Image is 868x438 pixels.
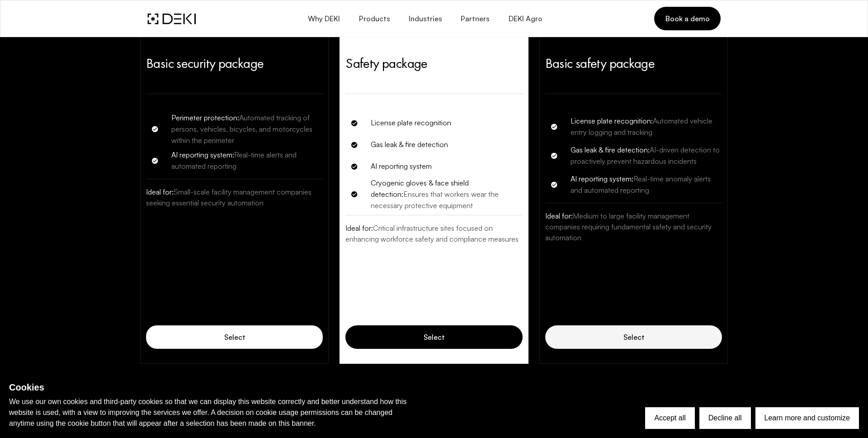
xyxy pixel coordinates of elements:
h4: Basic security package [146,55,323,71]
a: Book a demo [654,7,721,30]
a: Select [545,325,722,349]
span: Why DEKI [307,14,340,23]
span: Real-time anomaly alerts and automated reporting [571,174,711,195]
button: Why DEKI [298,8,349,29]
span: AI-driven detection to proactively prevent hazardous incidents [571,145,720,166]
h4: Safety package [345,55,522,71]
span: Book a demo [665,14,710,24]
v-list-item-text: License plate recognition: [571,116,712,137]
img: DEKI Logo [147,13,196,24]
v-list-item-text: AI reporting system: [571,174,711,195]
v-list-item-text: Gas leak & fire detection [371,140,448,149]
span: Automated vehicle entry logging and tracking [571,116,712,137]
button: Decline all [699,407,751,429]
a: DEKI Agro [499,8,551,29]
span: Select [423,333,445,342]
span: Select [223,333,245,342]
span: Automated tracking of persons, vehicles, bicycles, and motorcycles within the perimeter [171,113,312,145]
span: Products [358,14,390,23]
button: Industries [399,8,451,29]
h2: Cookies [9,381,416,394]
span: Partners [460,14,490,23]
span: Real-time alerts and automated reporting [171,150,297,171]
span: Select [623,333,644,342]
p: Ideal for: [545,210,722,243]
span: Ensures that workers wear the necessary protective equipment [371,190,499,210]
span: Medium to large facility management companies requiring fundamental safety and security automation [545,211,712,242]
v-list-item-text: Gas leak & fire detection: [571,145,720,166]
button: Products [349,8,399,29]
button: Learn more and customize [755,407,859,429]
span: Critical infrastructure sites focused on enhancing workforce safety and compliance measures [345,224,519,243]
p: Ideal for: [345,223,522,244]
h4: Basic safety package [545,55,722,71]
v-list-item-text: AI reporting system: [171,150,297,171]
span: DEKI Agro [508,14,542,23]
v-list-item-text: License plate recognition [371,118,451,127]
a: Partners [451,8,499,29]
p: Ideal for: [146,186,323,208]
v-list-item-text: Perimeter protection: [171,113,312,145]
v-list-item-text: Cryogenic gloves & face shield detection: [371,178,499,210]
v-list-item-text: AI reporting system [371,162,432,171]
a: Select [345,325,522,349]
span: Industries [408,14,442,23]
a: Select [146,325,323,349]
span: Small-scale facility management companies seeking essential security automation [146,187,311,207]
button: Accept all [645,407,694,429]
p: We use our own cookies and third-party cookies so that we can display this website correctly and ... [9,396,416,429]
